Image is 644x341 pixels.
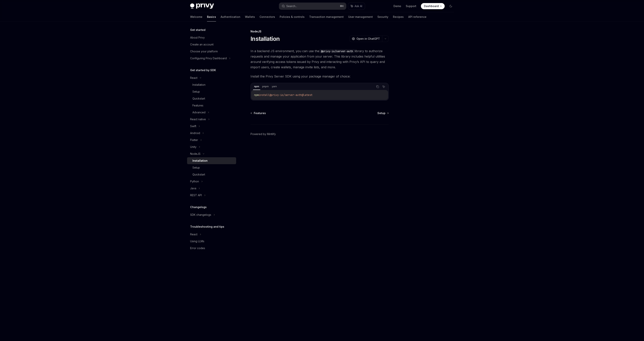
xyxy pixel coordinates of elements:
span: Install the Privy Server SDK using your package manager of choice: [251,74,389,79]
div: NodeJS [190,152,200,156]
code: @privy-io/server-auth [319,49,355,53]
a: Powered by Mintlify [251,132,276,136]
div: Unity [190,145,196,149]
span: ⌘ K [340,5,344,8]
a: Support [406,4,416,8]
a: Choose your platform [187,48,236,55]
a: Installation [187,157,236,164]
div: Error codes [190,246,205,250]
h5: Changelogs [190,205,207,209]
div: About Privy [190,35,205,40]
div: Installation [192,158,208,163]
a: Error codes [187,245,236,252]
span: Open in ChatGPT [356,37,380,41]
div: Choose your platform [190,49,218,54]
div: Quickstart [192,172,205,177]
a: Authentication [221,12,240,21]
div: Using LLMs [190,239,204,244]
div: Flutter [190,138,198,142]
div: Setup [192,89,200,94]
span: In a backend JS environment, you can use the library to authorize requests and manage your applic... [251,48,389,70]
span: Features [254,111,266,115]
a: Quickstart [187,95,236,102]
div: NodeJS [251,30,389,33]
div: Search... [286,4,297,8]
button: Copy the contents from the code block [375,84,380,89]
div: Python [190,179,199,184]
a: Installation [187,81,236,88]
a: Welcome [190,12,202,21]
a: API reference [408,12,426,21]
div: Quickstart [192,96,205,101]
button: Open in ChatGPT [349,35,382,42]
div: Swift [190,124,196,128]
h5: Get started [190,28,205,32]
div: pnpm [261,84,270,89]
div: REST API [190,193,202,198]
a: User management [348,12,373,21]
div: React native [190,117,206,122]
a: Demo [393,4,401,8]
a: Security [377,12,388,21]
h1: Installation [251,35,280,42]
div: Java [190,186,196,191]
span: Ask AI [355,4,362,8]
button: Search...⌘K [279,3,346,10]
div: SDK changelogs [190,213,211,217]
div: Features [192,103,203,108]
a: Features [187,102,236,109]
a: Basics [207,12,216,21]
div: npm [253,84,260,89]
a: Create an account [187,41,236,48]
a: Recipes [393,12,404,21]
div: Advanced [192,110,205,115]
h5: Troubleshooting and tips [190,224,224,229]
a: Policies & controls [280,12,305,21]
a: Setup [187,88,236,95]
span: Dashboard [424,4,439,8]
span: npm [254,93,259,97]
div: Create an account [190,42,214,47]
div: React [190,232,197,237]
button: Toggle dark mode [448,3,454,9]
img: dark logo [190,3,214,9]
a: Setup [377,111,388,115]
a: Features [251,111,266,115]
button: Ask AI [381,84,386,89]
div: yarn [271,84,278,89]
a: About Privy [187,34,236,41]
div: React [190,76,197,80]
div: Installation [192,82,205,87]
span: install [259,93,269,97]
span: Setup [377,111,385,115]
a: Wallets [245,12,255,21]
button: Ask AI [348,3,365,10]
div: Setup [192,165,200,170]
a: Dashboard [421,3,445,9]
div: Android [190,131,200,135]
span: @privy-io/server-auth@latest [269,93,312,97]
a: Connectors [260,12,275,21]
div: Configuring Privy Dashboard [190,56,227,61]
h5: Get started by SDK [190,68,216,72]
a: Transaction management [309,12,344,21]
a: Quickstart [187,171,236,178]
a: Setup [187,164,236,171]
a: Using LLMs [187,238,236,245]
